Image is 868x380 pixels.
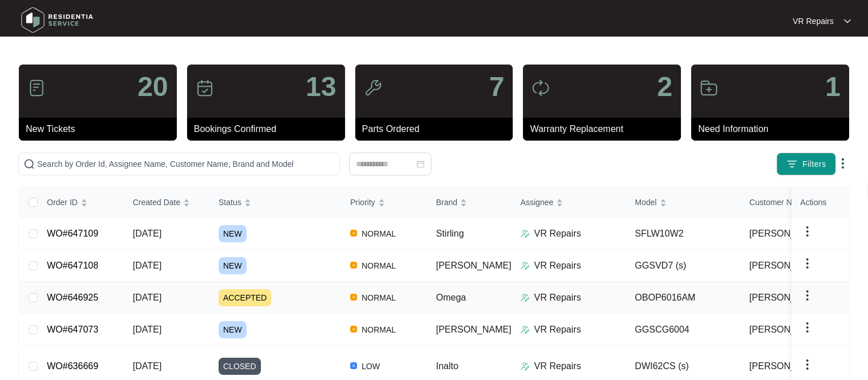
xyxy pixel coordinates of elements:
img: icon [27,79,46,97]
img: icon [532,79,550,97]
span: [PERSON_NAME]... [750,227,833,241]
p: Warranty Replacement [530,122,681,136]
img: Vercel Logo [350,326,357,333]
p: 13 [306,73,336,101]
a: WO#646925 [47,293,98,302]
span: NEW [219,257,247,274]
th: Created Date [124,187,209,218]
img: dropdown arrow [800,289,814,302]
span: NEW [219,321,247,338]
td: OBOP6016AM [626,282,740,314]
p: New Tickets [26,122,177,136]
span: NORMAL [357,291,401,305]
th: Order ID [38,187,124,218]
img: dropdown arrow [800,358,814,371]
span: [PERSON_NAME] [436,261,512,270]
p: Parts Ordered [362,122,513,136]
span: NORMAL [357,227,401,241]
a: WO#636669 [47,361,98,371]
img: dropdown arrow [844,18,851,24]
span: Model [635,196,657,209]
span: Omega [436,293,466,302]
img: Assigner Icon [521,229,530,238]
p: 2 [657,73,672,101]
p: 20 [137,73,168,101]
p: Bookings Confirmed [194,122,345,136]
td: GGSVD7 (s) [626,250,740,282]
a: WO#647108 [47,261,98,270]
td: GGSCG6004 [626,314,740,346]
span: [DATE] [133,293,161,302]
img: icon [364,79,382,97]
span: NEW [219,225,247,242]
button: filter iconFilters [776,153,836,175]
span: [PERSON_NAME] [750,259,825,273]
img: dropdown arrow [800,321,814,334]
span: [DATE] [133,229,161,238]
span: [PERSON_NAME] [750,359,825,373]
th: Customer Name [740,187,855,218]
p: VR Repairs [534,291,581,305]
img: icon [700,79,718,97]
img: filter icon [786,158,798,170]
img: Vercel Logo [350,262,357,269]
img: Vercel Logo [350,362,357,369]
span: [DATE] [133,361,161,371]
p: 1 [825,73,841,101]
img: dropdown arrow [800,225,814,238]
span: [PERSON_NAME] [750,323,825,337]
img: search-icon [23,158,35,170]
span: [PERSON_NAME] [750,291,825,305]
span: Status [219,196,241,209]
th: Model [626,187,740,218]
th: Priority [341,187,427,218]
p: Need Information [698,122,849,136]
span: [DATE] [133,261,161,270]
span: Stirling [436,229,464,238]
p: VR Repairs [792,15,834,27]
img: Assigner Icon [521,261,530,270]
a: WO#647073 [47,325,98,334]
span: [PERSON_NAME] [436,325,512,334]
img: dropdown arrow [800,257,814,270]
span: [DATE] [133,325,161,334]
th: Assignee [512,187,626,218]
img: Assigner Icon [521,293,530,302]
span: Priority [350,196,375,209]
img: Vercel Logo [350,294,357,301]
input: Search by Order Id, Assignee Name, Customer Name, Brand and Model [37,158,335,170]
img: Assigner Icon [521,362,530,371]
th: Status [209,187,341,218]
span: Order ID [47,196,78,209]
span: Customer Name [750,196,808,209]
p: 7 [489,73,505,101]
span: LOW [357,359,385,373]
span: Filters [802,158,826,170]
td: SFLW10W2 [626,218,740,250]
span: NORMAL [357,323,401,337]
img: icon [196,79,214,97]
img: Vercel Logo [350,230,357,237]
th: Brand [427,187,512,218]
img: dropdown arrow [836,157,850,170]
p: VR Repairs [534,227,581,241]
span: Inalto [436,361,458,371]
span: Brand [436,196,457,209]
a: WO#647109 [47,229,98,238]
p: VR Repairs [534,359,581,373]
span: NORMAL [357,259,401,273]
span: Assignee [521,196,554,209]
th: Actions [791,187,849,218]
img: residentia service logo [17,3,97,37]
img: Assigner Icon [521,325,530,334]
span: Created Date [133,196,180,209]
span: ACCEPTED [219,289,271,306]
p: VR Repairs [534,323,581,337]
span: CLOSED [219,358,261,375]
p: VR Repairs [534,259,581,273]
